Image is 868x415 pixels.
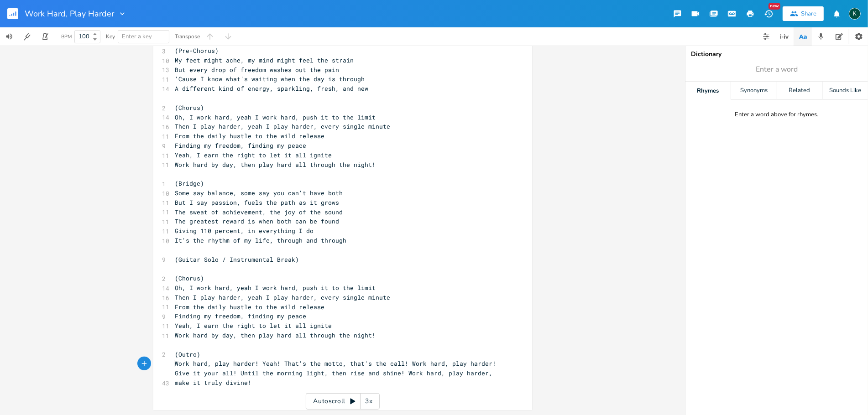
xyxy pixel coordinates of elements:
span: (Chorus) [175,274,204,282]
span: (Guitar Solo / Instrumental Break) [175,255,299,264]
span: Giving 110 percent, in everything I do [175,227,314,235]
span: A different kind of energy, sparkling, fresh, and new [175,84,369,93]
div: Transpose [175,34,200,39]
div: Key [106,34,115,39]
div: Related [777,82,822,100]
div: Autoscroll [306,393,380,410]
span: Finding my freedom, finding my peace [175,141,307,150]
span: But I say passion, fuels the path as it grows [175,198,340,207]
span: Yeah, I earn the right to let it all ignite [175,322,332,330]
div: Sounds Like [823,82,868,100]
span: (Outro) [175,350,201,358]
button: Share [783,6,824,21]
div: Share [801,10,816,18]
button: K [849,3,861,24]
span: Oh, I work hard, yeah I work hard, push it to the limit [175,284,376,292]
span: My feet might ache, my mind might feel the strain [175,56,354,64]
span: Work hard by day, then play hard all through the night! [175,161,376,169]
div: Rhymes [685,82,731,100]
span: (Chorus) [175,104,204,112]
span: Work Hard, Play Harder [25,10,114,18]
span: (Bridge) [175,179,204,187]
span: Work hard by day, then play hard all through the night! [175,331,376,339]
span: It's the rhythm of my life, through and through [175,236,347,244]
span: 'Cause I know what's waiting when the day is through [175,75,365,83]
span: The greatest reward is when both can be found [175,217,340,225]
span: Finding my freedom, finding my peace [175,312,307,320]
div: New [769,3,780,10]
span: Some say balance, some say you can't have both [175,189,343,197]
span: Then I play harder, yeah I play harder, every single minute [175,293,391,301]
div: Synonyms [731,82,776,100]
span: Enter a key [122,32,152,41]
span: Enter a word [756,64,798,75]
span: The sweat of achievement, the joy of the sound [175,208,343,216]
div: Dictionary [691,51,863,57]
span: But every drop of freedom washes out the pain [175,66,340,74]
span: Yeah, I earn the right to let it all ignite [175,151,332,159]
span: Oh, I work hard, yeah I work hard, push it to the limit [175,113,376,121]
div: 3x [361,393,377,410]
span: From the daily hustle to the wild release [175,303,325,311]
span: Then I play harder, yeah I play harder, every single minute [175,122,391,130]
span: From the daily hustle to the wild release [175,132,325,140]
div: BPM [61,34,72,39]
button: New [759,5,778,22]
div: Koval [849,8,861,20]
span: Work hard, play harder! Yeah! That's the motto, that's the call! Work hard, play harder! Give it ... [175,359,500,387]
span: (Pre-Chorus) [175,47,219,55]
div: Enter a word above for rhymes. [735,111,819,119]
